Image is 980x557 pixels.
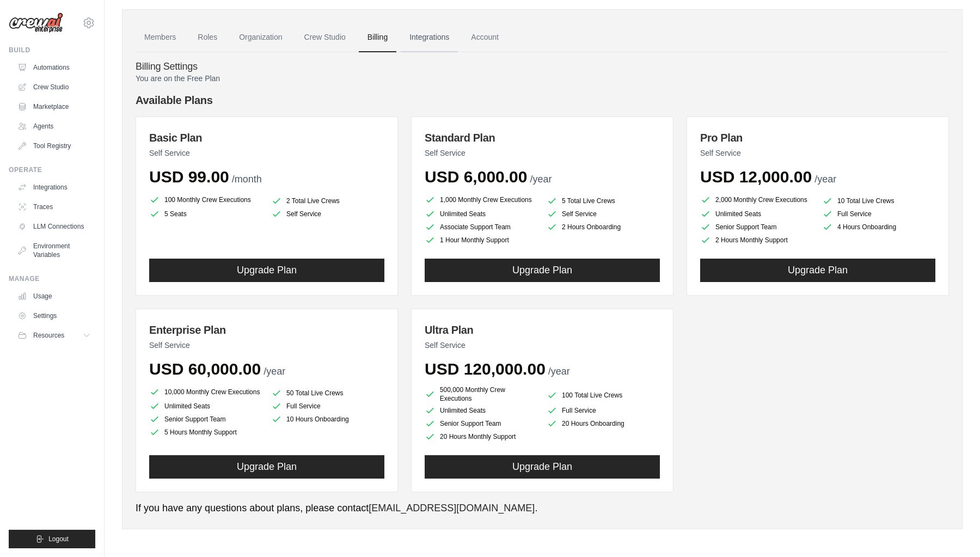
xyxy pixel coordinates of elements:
a: Tool Registry [13,137,95,155]
li: 20 Hours Onboarding [547,418,660,429]
button: Upgrade Plan [149,455,384,479]
a: Members [136,23,185,52]
li: 5 Seats [149,209,262,219]
a: LLM Connections [13,218,95,235]
button: Logout [9,530,95,548]
a: Crew Studio [13,78,95,96]
button: Upgrade Plan [425,455,660,479]
h3: Pro Plan [700,130,935,145]
li: 500,000 Monthly Crew Executions [425,385,538,403]
span: /year [548,366,570,377]
li: 2 Hours Monthly Support [700,235,813,246]
li: 2,000 Monthly Crew Executions [700,193,813,206]
h3: Ultra Plan [425,322,660,338]
a: Billing [359,23,396,52]
a: Organization [230,23,291,52]
li: 20 Hours Monthly Support [425,431,538,442]
span: USD 99.00 [149,168,229,186]
span: /year [530,174,552,185]
a: Agents [13,118,95,135]
iframe: Chat Widget [926,505,980,557]
span: USD 6,000.00 [425,168,527,186]
li: Unlimited Seats [149,401,262,412]
li: Self Service [271,209,384,219]
span: Logout [48,535,69,543]
button: Upgrade Plan [700,259,935,282]
a: Usage [13,287,95,305]
h4: Billing Settings [136,61,949,73]
li: Self Service [547,209,660,219]
li: Senior Support Team [700,222,813,232]
li: 5 Total Live Crews [547,195,660,206]
h3: Standard Plan [425,130,660,145]
li: Full Service [271,401,384,412]
a: Account [462,23,507,52]
button: Upgrade Plan [149,259,384,282]
li: 1,000 Monthly Crew Executions [425,193,538,206]
div: Manage [9,274,95,283]
a: Crew Studio [296,23,354,52]
a: Settings [13,307,95,325]
a: Roles [189,23,226,52]
p: Self Service [149,148,384,158]
li: Full Service [547,405,660,416]
a: Automations [13,59,95,76]
span: /month [232,174,262,185]
div: Operate [9,166,95,174]
p: You are on the Free Plan [136,73,949,84]
span: USD 60,000.00 [149,360,261,378]
a: Environment Variables [13,237,95,264]
li: 5 Hours Monthly Support [149,427,262,438]
li: 10 Total Live Crews [822,195,935,206]
li: 2 Hours Onboarding [547,222,660,232]
li: 1 Hour Monthly Support [425,235,538,246]
li: 4 Hours Onboarding [822,222,935,232]
li: Unlimited Seats [425,209,538,219]
p: Self Service [149,340,384,351]
a: [EMAIL_ADDRESS][DOMAIN_NAME] [369,503,535,513]
p: Self Service [700,148,935,158]
li: 100 Total Live Crews [547,388,660,403]
li: Senior Support Team [425,418,538,429]
span: USD 12,000.00 [700,168,812,186]
li: 2 Total Live Crews [271,195,384,206]
li: 100 Monthly Crew Executions [149,193,262,206]
a: Integrations [13,179,95,196]
h4: Available Plans [136,93,949,108]
span: /year [814,174,836,185]
span: Resources [33,331,64,340]
span: USD 120,000.00 [425,360,546,378]
li: Senior Support Team [149,414,262,425]
li: 50 Total Live Crews [271,388,384,399]
h3: Basic Plan [149,130,384,145]
button: Upgrade Plan [425,259,660,282]
li: Full Service [822,209,935,219]
li: 10 Hours Onboarding [271,414,384,425]
a: Marketplace [13,98,95,115]
li: 10,000 Monthly Crew Executions [149,385,262,399]
li: Unlimited Seats [700,209,813,219]
div: Build [9,46,95,54]
a: Integrations [401,23,458,52]
a: Traces [13,198,95,216]
li: Unlimited Seats [425,405,538,416]
button: Resources [13,327,95,344]
h3: Enterprise Plan [149,322,384,338]
img: Logo [9,13,63,33]
span: /year [264,366,285,377]
li: Associate Support Team [425,222,538,232]
p: Self Service [425,340,660,351]
p: Self Service [425,148,660,158]
p: If you have any questions about plans, please contact . [136,501,949,516]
